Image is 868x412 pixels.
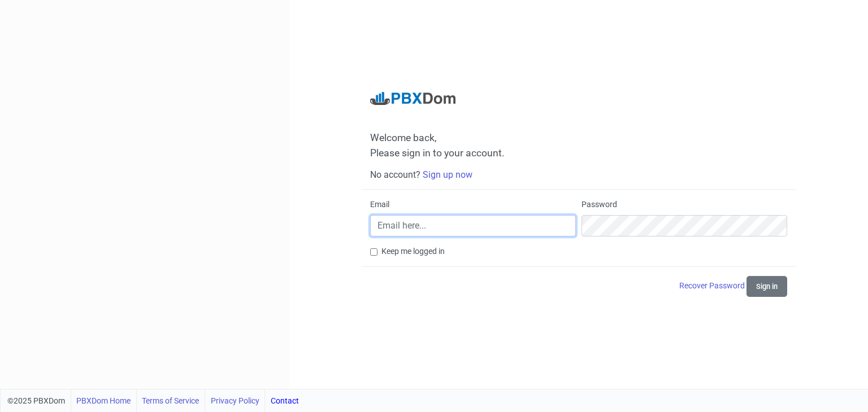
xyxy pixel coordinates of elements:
span: Please sign in to your account. [370,147,505,159]
button: Sign in [747,276,787,297]
a: Privacy Policy [211,389,259,412]
label: Keep me logged in [381,246,445,257]
a: Terms of Service [142,389,199,412]
input: Email here... [370,215,576,236]
a: PBXDom Home [76,389,131,412]
label: Email [370,199,389,211]
div: ©2025 PBXDom [7,389,299,412]
h6: No account? [370,169,787,180]
a: Sign up now [423,169,472,180]
span: Welcome back, [370,132,787,144]
a: Contact [271,389,299,412]
a: Recover Password [679,281,747,290]
label: Password [581,199,617,211]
